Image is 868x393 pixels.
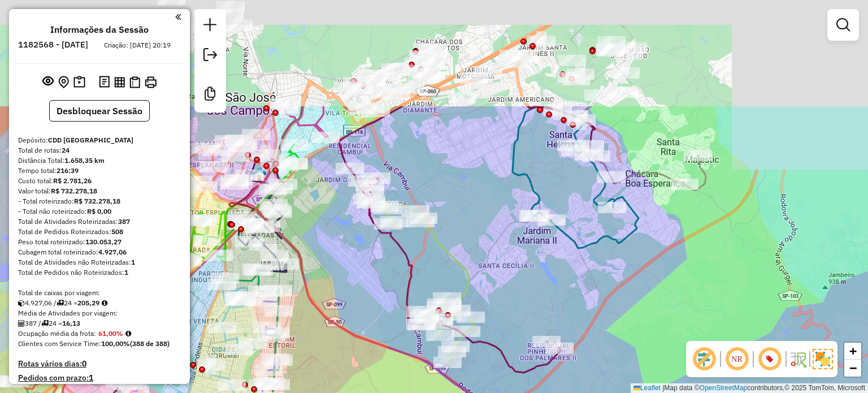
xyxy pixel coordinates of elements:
[18,196,181,206] div: - Total roteirizado:
[18,247,181,257] div: Cubagem total roteirizado:
[62,319,80,327] strong: 16,13
[18,339,101,348] span: Clientes com Service Time:
[49,100,150,122] button: Desbloquear Sessão
[849,344,857,358] span: +
[71,74,88,91] button: Painel de Sugestão
[700,384,748,392] a: OpenStreetMap
[199,14,222,39] a: Nova sessão e pesquisa
[56,74,71,91] button: Centralizar mapa no depósito ou ponto de apoio
[99,40,175,50] div: Criação: [DATE] 20:19
[849,361,857,375] span: −
[118,217,130,226] strong: 387
[77,299,99,307] strong: 205,29
[18,186,181,196] div: Valor total:
[723,346,750,373] span: Ocultar NR
[102,300,107,306] i: Meta Caixas/viagem: 194,10 Diferença: 11,19
[85,237,121,246] strong: 130.053,27
[18,257,181,267] div: Total de Atividades não Roteirizadas:
[64,156,105,165] strong: 1.658,35 km
[53,176,92,185] strong: R$ 2.781,26
[662,384,664,392] span: |
[844,360,861,377] a: Zoom out
[18,166,181,176] div: Tempo total:
[57,166,79,175] strong: 216:39
[756,346,783,373] span: Exibir número da rota
[98,329,123,338] strong: 61,00%
[51,187,97,195] strong: R$ 732.278,18
[57,300,64,306] i: Total de rotas
[18,135,181,145] div: Depósito:
[18,237,181,247] div: Peso total roteirizado:
[98,248,127,256] strong: 4.927,06
[142,74,159,90] button: Imprimir Rotas
[74,197,120,205] strong: R$ 732.278,18
[633,384,661,392] a: Leaflet
[18,156,181,166] div: Distância Total:
[252,167,267,182] img: 615 UDC Light SJC Centro
[813,349,833,369] img: Exibir/Ocultar setores
[130,339,170,348] strong: (388 de 388)
[18,288,181,298] div: Total de caixas por viagem:
[41,320,49,327] i: Total de rotas
[87,207,111,215] strong: R$ 0,00
[199,44,222,69] a: Exportar sessão
[199,83,222,108] a: Criar modelo
[18,308,181,318] div: Média de Atividades por viagem:
[18,373,93,383] h4: Pedidos com prazo:
[125,330,131,337] em: Média calculada utilizando a maior ocupação (%Peso ou %Cubagem) de cada rota da sessão. Rotas cro...
[124,268,128,277] strong: 1
[131,258,135,266] strong: 1
[789,350,807,368] img: Fluxo de ruas
[97,74,112,91] button: Logs desbloquear sessão
[631,383,868,393] div: Map data © contributors,© 2025 TomTom, Microsoft
[18,300,25,306] i: Cubagem total roteirizado
[101,339,130,348] strong: 100,00%
[40,73,56,91] button: Exibir sessão original
[18,217,181,227] div: Total de Atividades Roteirizadas:
[18,298,181,308] div: 4.927,06 / 24 =
[89,373,93,383] strong: 1
[18,40,88,50] h6: 1182568 - [DATE]
[18,318,181,329] div: 387 / 24 =
[18,176,181,186] div: Custo total:
[18,227,181,237] div: Total de Pedidos Roteirizados:
[844,343,861,360] a: Zoom in
[18,320,25,327] i: Total de Atividades
[18,329,96,338] span: Ocupação média da frota:
[48,136,133,144] strong: CDD [GEOGRAPHIC_DATA]
[112,74,127,89] button: Visualizar relatório de Roteirização
[175,10,181,23] a: Clique aqui para minimizar o painel
[50,24,149,35] h4: Informações da Sessão
[832,14,854,36] a: Exibir filtros
[111,227,123,236] strong: 508
[18,267,181,278] div: Total de Pedidos não Roteirizados:
[18,206,181,217] div: - Total não roteirizado:
[82,359,86,369] strong: 0
[62,146,70,154] strong: 24
[18,359,181,369] h4: Rotas vários dias:
[127,74,142,90] button: Visualizar Romaneio
[18,145,181,156] div: Total de rotas:
[691,346,718,373] span: Exibir deslocamento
